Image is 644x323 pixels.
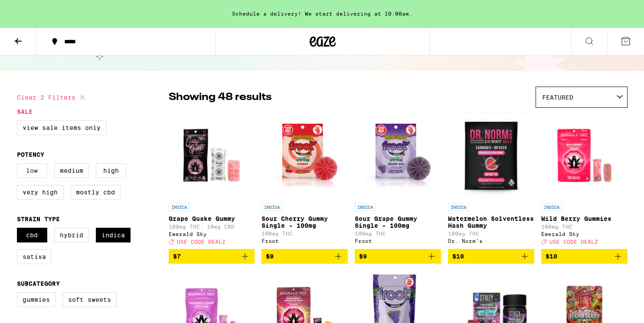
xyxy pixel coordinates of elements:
[262,231,348,236] p: 100mg THC
[262,249,348,264] button: Add to bag
[448,203,469,211] p: INDICA
[17,228,47,242] label: CBD
[169,249,255,264] button: Add to bag
[17,163,47,178] label: Low
[355,231,441,236] p: 100mg THC
[262,112,348,249] a: Open page for Sour Cherry Gummy Single - 100mg from Froot
[355,112,441,199] img: Froot - Sour Grape Gummy Single - 100mg
[448,112,534,249] a: Open page for Watermelon Solventless Hash Gummy from Dr. Norm's
[169,112,255,199] img: Emerald Sky - Grape Quake Gummy
[169,112,255,249] a: Open page for Grape Quake Gummy from Emerald Sky
[541,112,628,249] a: Open page for Wild Berry Gummies from Emerald Sky
[266,253,274,260] span: $9
[541,112,628,199] img: Emerald Sky - Wild Berry Gummies
[96,163,126,178] label: High
[5,6,62,13] span: Hi. Need any help?
[169,90,271,105] p: Showing 48 results
[54,163,89,178] label: Medium
[169,224,255,229] p: 100mg THC: 10mg CBD
[262,112,348,199] img: Froot - Sour Cherry Gummy Single - 100mg
[262,215,348,229] p: Sour Cherry Gummy Single - 100mg
[17,249,52,264] label: Sativa
[169,231,255,237] div: Emerald Sky
[452,253,464,260] span: $10
[17,120,106,135] label: View Sale Items Only
[70,185,121,200] label: Mostly CBD
[448,249,534,264] button: Add to bag
[355,215,441,229] p: Sour Grape Gummy Single - 100mg
[355,203,376,211] p: INDICA
[17,185,63,200] label: Very High
[262,238,348,244] div: Froot
[17,280,60,287] legend: Subcategory
[448,231,534,236] p: 100mg THC
[541,215,628,222] p: Wild Berry Gummies
[17,292,56,307] label: Gummies
[541,249,628,264] button: Add to bag
[96,228,131,242] label: Indica
[177,239,226,245] span: USE CODE DEALZ
[541,203,562,211] p: INDICA
[169,203,190,211] p: INDICA
[448,215,534,229] p: Watermelon Solventless Hash Gummy
[546,253,557,260] span: $10
[17,87,88,108] button: Clear 2 filters
[541,231,628,237] div: Emerald Sky
[17,108,33,115] legend: Sale
[173,253,181,260] span: $7
[355,238,441,244] div: Froot
[355,249,441,264] button: Add to bag
[448,238,534,244] div: Dr. Norm's
[262,203,282,211] p: INDICA
[449,112,533,199] img: Dr. Norm's - Watermelon Solventless Hash Gummy
[549,239,598,245] span: USE CODE DEALZ
[17,151,44,158] legend: Potency
[169,215,255,222] p: Grape Quake Gummy
[62,292,117,307] label: Soft Sweets
[355,112,441,249] a: Open page for Sour Grape Gummy Single - 100mg from Froot
[359,253,367,260] span: $9
[541,224,628,229] p: 100mg THC
[54,228,89,242] label: Hybrid
[17,216,60,223] legend: Strain Type
[542,94,573,101] span: Featured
